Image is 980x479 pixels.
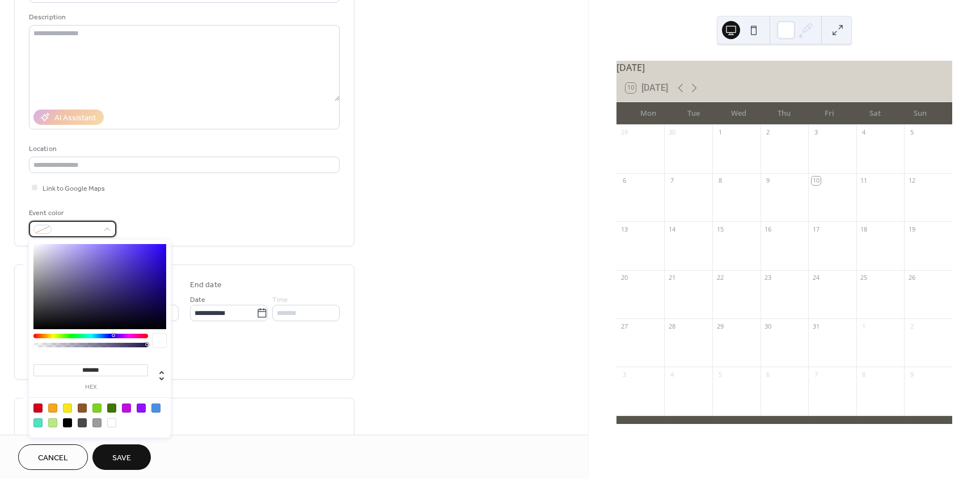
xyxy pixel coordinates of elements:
[78,404,87,413] div: #8B572A
[190,279,222,291] div: End date
[812,322,820,330] div: 31
[812,225,820,233] div: 17
[620,225,628,233] div: 13
[668,322,676,330] div: 28
[898,102,943,125] div: Sun
[272,294,288,306] span: Time
[812,177,820,185] div: 10
[852,102,898,125] div: Sat
[626,102,671,125] div: Mon
[112,452,131,464] span: Save
[668,274,676,282] div: 21
[620,274,628,282] div: 20
[907,322,916,330] div: 2
[38,452,68,464] span: Cancel
[764,128,772,137] div: 2
[762,102,807,125] div: Thu
[860,370,868,379] div: 8
[29,207,114,219] div: Event color
[107,404,116,413] div: #417505
[620,128,628,137] div: 29
[812,370,820,379] div: 7
[764,370,772,379] div: 6
[716,370,724,379] div: 5
[107,418,116,427] div: #FFFFFF
[48,404,57,413] div: #F5A623
[92,404,102,413] div: #7ED321
[78,418,87,427] div: #4A4A4A
[63,404,72,413] div: #F8E71C
[29,11,337,23] div: Description
[33,418,43,427] div: #50E3C2
[860,177,868,185] div: 11
[716,322,724,330] div: 29
[907,177,916,185] div: 12
[716,225,724,233] div: 15
[907,128,916,137] div: 5
[43,183,105,195] span: Link to Google Maps
[63,418,72,427] div: #000000
[764,225,772,233] div: 16
[18,444,88,470] button: Cancel
[92,418,102,427] div: #9B9B9B
[137,404,146,413] div: #9013FE
[812,128,820,137] div: 3
[860,128,868,137] div: 4
[48,418,57,427] div: #B8E986
[716,128,724,137] div: 1
[907,370,916,379] div: 9
[860,322,868,330] div: 1
[716,177,724,185] div: 8
[907,225,916,233] div: 19
[151,404,160,413] div: #4A90E2
[668,177,676,185] div: 7
[668,225,676,233] div: 14
[716,102,762,125] div: Wed
[29,143,337,155] div: Location
[122,404,131,413] div: #BD10E0
[764,322,772,330] div: 30
[860,225,868,233] div: 18
[620,370,628,379] div: 3
[764,177,772,185] div: 9
[620,322,628,330] div: 27
[716,274,724,282] div: 22
[671,102,716,125] div: Tue
[812,274,820,282] div: 24
[668,370,676,379] div: 4
[807,102,852,125] div: Fri
[92,444,151,470] button: Save
[860,274,868,282] div: 25
[668,128,676,137] div: 30
[33,384,148,390] label: hex
[616,61,952,74] div: [DATE]
[33,404,43,413] div: #D0021B
[190,294,205,306] span: Date
[907,274,916,282] div: 26
[620,177,628,185] div: 6
[764,274,772,282] div: 23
